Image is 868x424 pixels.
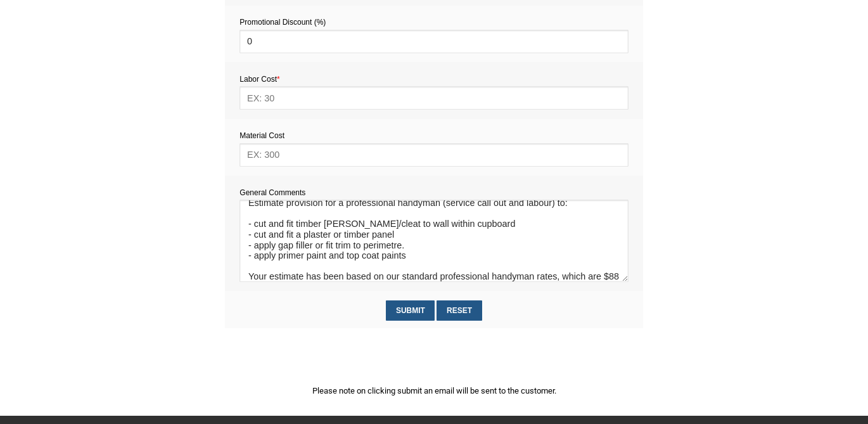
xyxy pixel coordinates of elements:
[239,188,305,197] span: General Comments
[239,86,628,110] input: EX: 30
[437,300,482,320] input: Reset
[239,18,326,27] span: Promotional Discount (%)
[239,143,628,167] input: EX: 300
[239,131,284,140] span: Material Cost
[239,75,279,84] span: Labor Cost
[225,384,643,397] p: Please note on clicking submit an email will be sent to the customer.
[386,300,435,320] input: Submit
